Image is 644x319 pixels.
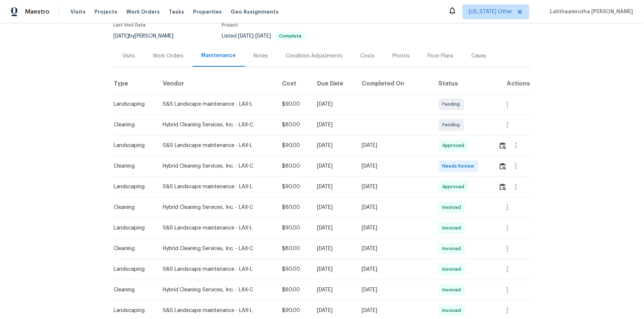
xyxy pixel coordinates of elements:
[282,142,305,149] div: $90.00
[126,8,160,15] span: Work Orders
[114,101,151,108] div: Landscaping
[282,162,305,170] div: $80.00
[317,307,350,314] div: [DATE]
[276,34,305,38] span: Complete
[114,142,151,149] div: Landscaping
[362,307,427,314] div: [DATE]
[238,34,271,39] span: -
[222,34,306,39] span: Listed
[238,34,254,39] span: [DATE]
[123,52,135,60] div: Visits
[442,101,463,108] span: Pending
[163,286,270,294] div: Hybrid Cleaning Services, Inc. - LAX-C
[254,52,268,60] div: Notes
[114,121,151,129] div: Cleaning
[499,157,507,175] button: Review Icon
[362,224,427,232] div: [DATE]
[169,9,184,14] span: Tasks
[114,73,157,94] th: Type
[193,8,222,15] span: Properties
[114,34,129,39] span: [DATE]
[163,224,270,232] div: S&S Landscape maintenance - LAX-L
[317,204,350,211] div: [DATE]
[500,142,506,149] img: Review Icon
[442,162,478,170] span: Needs Review
[157,73,276,94] th: Vendor
[493,73,531,94] th: Actions
[317,266,350,273] div: [DATE]
[282,101,305,108] div: $90.00
[317,162,350,170] div: [DATE]
[222,23,238,27] span: Project
[163,101,270,108] div: S&S Landscape maintenance - LAX-L
[442,142,468,149] span: Approved
[153,52,184,60] div: Work Orders
[163,204,270,211] div: Hybrid Cleaning Services, Inc. - LAX-C
[362,204,427,211] div: [DATE]
[442,204,464,211] span: Invoiced
[500,183,506,190] img: Review Icon
[282,286,305,294] div: $80.00
[362,162,427,170] div: [DATE]
[433,73,493,94] th: Status
[442,266,464,273] span: Invoiced
[317,286,350,294] div: [DATE]
[317,245,350,252] div: [DATE]
[317,121,350,129] div: [DATE]
[202,52,236,59] div: Maintenance
[282,266,305,273] div: $90.00
[472,52,486,60] div: Cases
[286,52,343,60] div: Condition Adjustments
[94,8,117,15] span: Projects
[163,245,270,252] div: Hybrid Cleaning Services, Inc. - LAX-C
[317,224,350,232] div: [DATE]
[163,266,270,273] div: S&S Landscape maintenance - LAX-L
[442,286,464,294] span: Invoiced
[547,8,633,15] span: Lalithaamrutha [PERSON_NAME]
[362,142,427,149] div: [DATE]
[442,224,464,232] span: Invoiced
[114,224,151,232] div: Landscaping
[282,183,305,190] div: $90.00
[282,307,305,314] div: $90.00
[70,8,86,15] span: Visits
[163,162,270,170] div: Hybrid Cleaning Services, Inc. - LAX-C
[393,52,410,60] div: Photos
[317,101,350,108] div: [DATE]
[282,224,305,232] div: $90.00
[362,266,427,273] div: [DATE]
[311,73,356,94] th: Due Date
[114,307,151,314] div: Landscaping
[356,73,433,94] th: Completed On
[442,183,468,190] span: Approved
[442,307,464,314] span: Invoiced
[362,245,427,252] div: [DATE]
[163,183,270,190] div: S&S Landscape maintenance - LAX-L
[500,163,506,170] img: Review Icon
[442,245,464,252] span: Invoiced
[282,121,305,129] div: $80.00
[276,73,311,94] th: Cost
[256,34,271,39] span: [DATE]
[317,183,350,190] div: [DATE]
[163,307,270,314] div: S&S Landscape maintenance - LAX-L
[282,245,305,252] div: $80.00
[114,204,151,211] div: Cleaning
[282,204,305,211] div: $80.00
[114,183,151,190] div: Landscaping
[317,142,350,149] div: [DATE]
[114,23,146,27] span: Last Visit Date
[362,286,427,294] div: [DATE]
[114,286,151,294] div: Cleaning
[428,52,454,60] div: Floor Plans
[442,121,463,129] span: Pending
[469,8,512,15] span: [US_STATE] Other
[361,52,375,60] div: Costs
[163,142,270,149] div: S&S Landscape maintenance - LAX-L
[499,137,507,154] button: Review Icon
[362,183,427,190] div: [DATE]
[114,266,151,273] div: Landscaping
[114,32,183,41] div: by [PERSON_NAME]
[163,121,270,129] div: Hybrid Cleaning Services, Inc. - LAX-C
[114,162,151,170] div: Cleaning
